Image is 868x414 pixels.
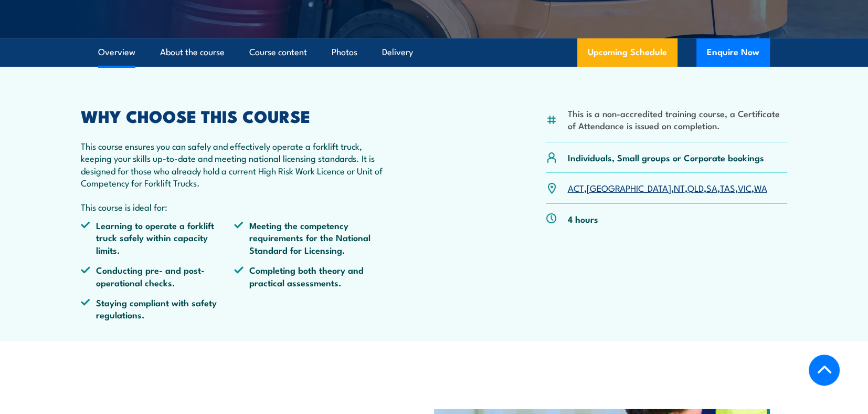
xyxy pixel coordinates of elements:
a: [GEOGRAPHIC_DATA] [586,181,671,194]
li: Meeting the competency requirements for the National Standard for Licensing. [234,219,387,256]
li: Conducting pre- and post-operational checks. [81,264,234,288]
a: QLD [687,181,703,194]
li: This is a non-accredited training course, a Certificate of Attendance is issued on completion. [567,107,787,132]
a: Course content [249,38,307,66]
a: Upcoming Schedule [577,38,678,67]
a: NT [673,181,684,194]
h2: WHY CHOOSE THIS COURSE [81,108,387,123]
a: VIC [737,181,751,194]
li: Staying compliant with safety regulations. [81,296,234,321]
a: TAS [719,181,735,194]
li: Learning to operate a forklift truck safely within capacity limits. [81,219,234,256]
a: ACT [567,181,584,194]
button: Enquire Now [696,38,770,67]
p: 4 hours [567,213,598,225]
p: This course is ideal for: [81,201,387,213]
p: This course ensures you can safely and effectively operate a forklift truck, keeping your skills ... [81,140,387,189]
li: Completing both theory and practical assessments. [234,264,387,288]
a: WA [754,181,767,194]
a: Overview [98,38,135,66]
p: , , , , , , , [567,182,767,194]
a: Photos [332,38,357,66]
a: Delivery [382,38,413,66]
a: About the course [160,38,225,66]
p: Individuals, Small groups or Corporate bookings [567,151,764,163]
a: SA [706,181,717,194]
